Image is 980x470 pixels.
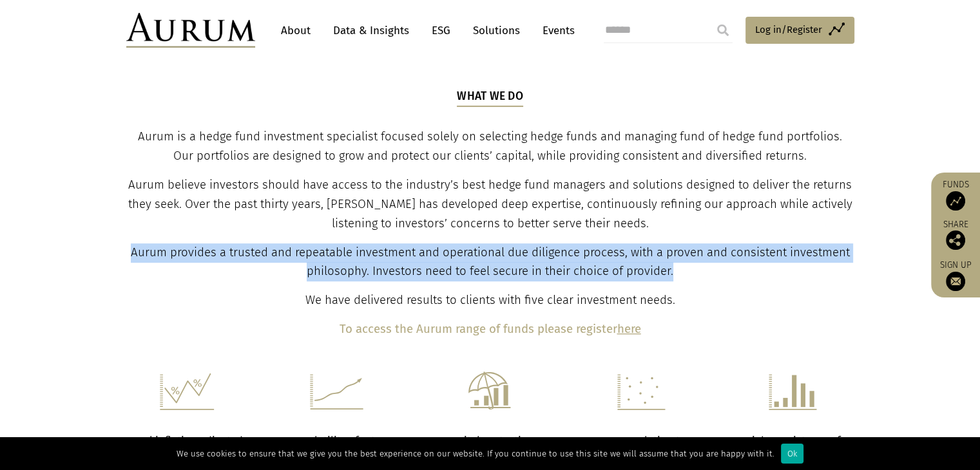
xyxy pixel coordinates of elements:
a: ESG [425,19,457,42]
a: About [274,19,317,42]
strong: Real inflation adjusted returns [131,435,243,464]
img: Share this post [946,230,965,250]
img: Aurum [126,13,255,48]
input: Submit [710,17,736,43]
a: Log in/Register [745,17,854,44]
b: To access the Aurum range of funds please register [340,322,617,336]
a: Sign up [937,259,974,291]
a: Data & Insights [327,19,416,42]
span: Aurum provides a trusted and repeatable investment and operational due diligence process, with a ... [131,245,850,279]
a: Events [536,19,575,42]
span: Aurum believe investors should have access to the industry’s best hedge fund managers and solutio... [128,178,852,230]
a: Solutions [466,19,526,42]
h5: What we do [457,88,523,106]
span: Log in/Register [755,22,822,37]
span: We have delivered results to clients with five clear investment needs. [305,293,675,307]
div: Share [937,220,974,250]
div: Ok [781,444,803,464]
strong: Low correlation to equities and bonds [594,435,689,464]
a: here [617,322,641,336]
span: Aurum is a hedge fund investment specialist focused solely on selecting hedge funds and managing ... [138,129,842,163]
img: Sign up to our newsletter [946,272,965,291]
strong: Low volatility of returns [280,435,396,447]
a: Funds [937,179,974,211]
strong: High consistency of positive performance [741,435,845,464]
img: Access Funds [946,191,965,211]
